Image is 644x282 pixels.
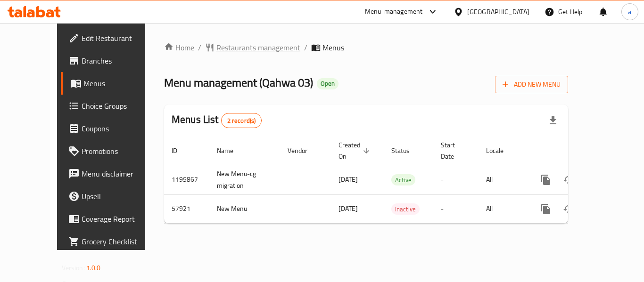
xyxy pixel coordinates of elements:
[486,145,516,156] span: Locale
[82,32,157,44] span: Edit Restaurant
[164,72,313,93] span: Menu management ( Qahwa 03 )
[61,162,165,185] a: Menu disclaimer
[172,113,262,128] h2: Menus List
[61,72,165,95] a: Menus
[433,165,479,194] td: -
[82,123,157,134] span: Coupons
[221,113,262,128] div: Total records count
[222,116,262,125] span: 2 record(s)
[535,169,557,191] button: more
[164,42,568,53] nav: breadcrumb
[288,145,320,156] span: Vendor
[216,42,300,53] span: Restaurants management
[535,198,557,220] button: more
[391,204,420,215] span: Inactive
[61,95,165,117] a: Choice Groups
[479,165,527,194] td: All
[542,109,564,132] div: Export file
[467,7,529,17] div: [GEOGRAPHIC_DATA]
[164,42,194,53] a: Home
[557,169,580,191] button: Change Status
[61,230,165,253] a: Grocery Checklist
[82,100,157,112] span: Choice Groups
[82,145,157,157] span: Promotions
[441,139,467,162] span: Start Date
[82,213,157,225] span: Coverage Report
[304,42,307,53] li: /
[82,55,157,66] span: Branches
[433,194,479,223] td: -
[62,262,85,274] span: Version:
[86,262,101,274] span: 1.0.0
[61,49,165,72] a: Branches
[339,202,358,215] span: [DATE]
[628,7,631,17] span: a
[339,139,372,162] span: Created On
[391,145,422,156] span: Status
[61,140,165,162] a: Promotions
[164,165,209,194] td: 1195867
[317,80,339,88] span: Open
[339,173,358,185] span: [DATE]
[198,42,201,53] li: /
[391,174,415,185] div: Active
[557,198,580,220] button: Change Status
[322,42,344,53] span: Menus
[527,137,633,165] th: Actions
[61,185,165,208] a: Upsell
[172,145,190,156] span: ID
[164,194,209,223] td: 57921
[82,168,157,179] span: Menu disclaimer
[61,27,165,49] a: Edit Restaurant
[83,78,157,89] span: Menus
[391,175,415,185] span: Active
[61,117,165,140] a: Coupons
[317,78,339,89] div: Open
[365,6,423,17] div: Menu-management
[503,79,561,90] span: Add New Menu
[164,137,633,224] table: enhanced table
[217,145,246,156] span: Name
[82,191,157,202] span: Upsell
[205,42,300,53] a: Restaurants management
[209,165,280,194] td: New Menu-cg migration
[479,194,527,223] td: All
[209,194,280,223] td: New Menu
[82,236,157,247] span: Grocery Checklist
[495,76,568,93] button: Add New Menu
[61,208,165,230] a: Coverage Report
